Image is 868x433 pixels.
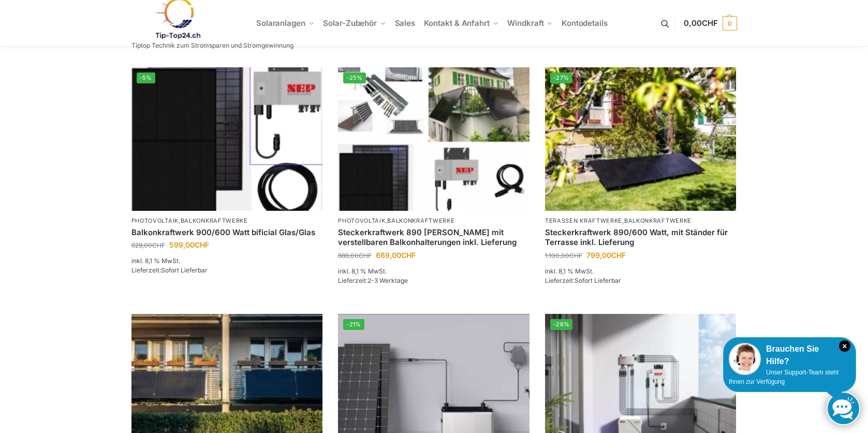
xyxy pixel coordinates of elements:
[338,217,385,224] a: Photovoltaik
[729,343,761,375] img: Customer service
[395,18,416,28] span: Sales
[545,67,737,211] a: -27%Steckerkraftwerk 890/600 Watt, mit Ständer für Terrasse inkl. Lieferung
[338,227,529,248] a: Steckerkraftwerk 890 Watt mit verstellbaren Balkonhalterungen inkl. Lieferung
[569,252,582,259] span: CHF
[401,251,416,259] span: CHF
[545,227,737,248] a: Steckerkraftwerk 890/600 Watt, mit Ständer für Terrasse inkl. Lieferung
[131,256,323,266] p: inkl. 8,1 % MwSt.
[545,252,582,259] bdi: 1.100,00
[702,18,718,28] span: CHF
[729,369,838,385] span: Unser Support-Team steht Ihnen zur Verfügung
[624,217,692,224] a: Balkonkraftwerke
[131,227,323,238] a: Balkonkraftwerk 900/600 Watt bificial Glas/Glas
[839,340,850,352] i: Schließen
[338,217,529,225] p: ,
[181,217,248,224] a: Balkonkraftwerke
[684,18,717,28] span: 0,00
[131,67,323,211] a: -5%Bificiales Hochleistungsmodul
[545,217,737,225] p: ,
[152,241,165,249] span: CHF
[359,252,372,259] span: CHF
[376,251,416,259] bdi: 669,00
[586,251,626,259] bdi: 799,00
[684,8,737,39] a: 0,00CHF 0
[338,267,529,276] p: inkl. 8,1 % MwSt.
[387,217,454,224] a: Balkonkraftwerke
[545,67,737,211] img: Steckerkraftwerk 890/600 Watt, mit Ständer für Terrasse inkl. Lieferung
[131,217,179,224] a: Photovoltaik
[545,267,737,276] p: inkl. 8,1 % MwSt.
[131,42,293,49] p: Tiptop Technik zum Stromsparen und Stromgewinnung
[611,251,626,259] span: CHF
[562,18,608,28] span: Kontodetails
[131,67,323,211] img: Bificiales Hochleistungsmodul
[338,67,529,211] a: -25%860 Watt Komplett mit Balkonhalterung
[256,18,305,28] span: Solaranlagen
[131,217,323,225] p: ,
[575,277,621,284] span: Sofort Lieferbar
[367,277,408,284] span: 2-3 Werktage
[338,67,529,211] img: 860 Watt Komplett mit Balkonhalterung
[323,18,377,28] span: Solar-Zubehör
[507,18,543,28] span: Windkraft
[545,277,621,284] span: Lieferzeit:
[195,240,209,249] span: CHF
[723,16,737,31] span: 0
[424,18,490,28] span: Kontakt & Anfahrt
[338,252,372,259] bdi: 888,00
[131,266,208,274] span: Lieferzeit:
[545,217,622,224] a: Terassen Kraftwerke
[131,241,165,249] bdi: 629,00
[169,240,209,249] bdi: 599,00
[729,343,850,368] div: Brauchen Sie Hilfe?
[338,277,408,284] span: Lieferzeit:
[161,266,208,274] span: Sofort Lieferbar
